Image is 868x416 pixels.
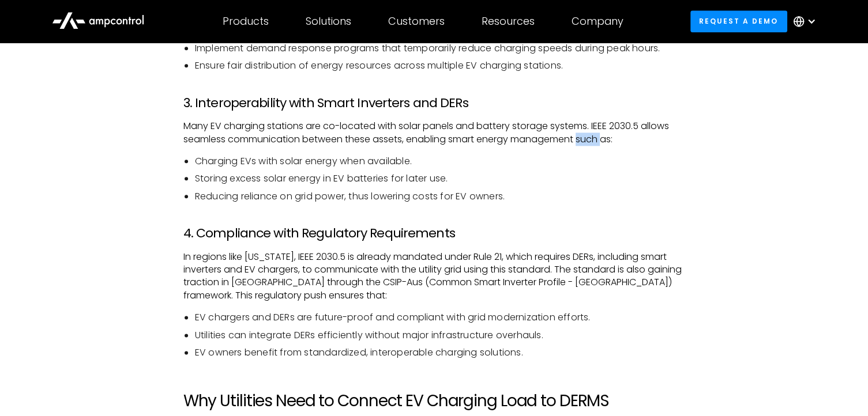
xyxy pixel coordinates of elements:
li: EV chargers and DERs are future-proof and compliant with grid modernization efforts. [195,311,685,324]
div: Resources [482,15,535,28]
h3: 4. Compliance with Regulatory Requirements [183,226,685,241]
div: Company [572,15,623,28]
div: Solutions [306,15,351,28]
li: Reducing reliance on grid power, thus lowering costs for EV owners. [195,190,685,203]
div: Products [223,15,269,28]
div: Customers [388,15,445,28]
li: Utilities can integrate DERs efficiently without major infrastructure overhauls. [195,329,685,342]
h3: 3. Interoperability with Smart Inverters and DERs [183,96,685,111]
a: Request a demo [690,10,787,32]
p: In regions like [US_STATE], IEEE 2030.5 is already mandated under Rule 21, which requires DERs, i... [183,251,685,302]
p: Many EV charging stations are co-located with solar panels and battery storage systems. IEEE 2030... [183,120,685,146]
li: EV owners benefit from standardized, interoperable charging solutions. [195,346,685,359]
li: Charging EVs with solar energy when available. [195,155,685,168]
li: Storing excess solar energy in EV batteries for later use. [195,172,685,185]
h2: Why Utilities Need to Connect EV Charging Load to DERMS [183,391,685,411]
li: Ensure fair distribution of energy resources across multiple EV charging stations. [195,59,685,72]
li: Implement demand response programs that temporarily reduce charging speeds during peak hours. [195,42,685,55]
